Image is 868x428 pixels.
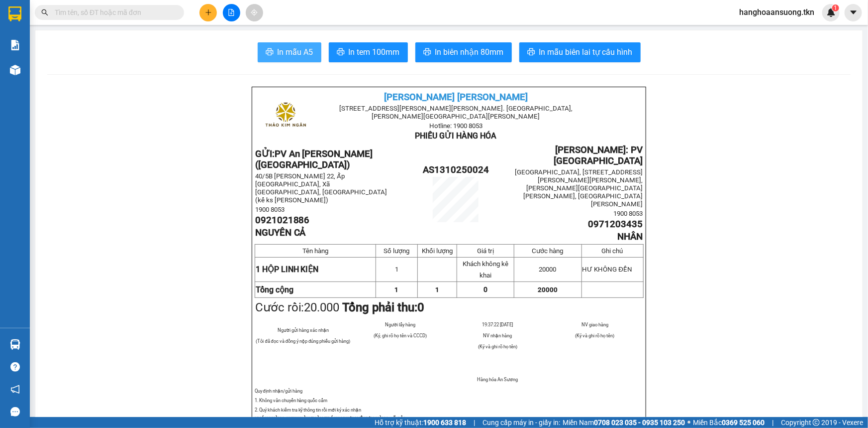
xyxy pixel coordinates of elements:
[423,164,489,175] span: AS1310250024
[539,46,633,58] span: In mẫu biên lai tự cấu hình
[205,9,212,16] span: plus
[255,388,302,394] span: Quy định nhận/gửi hàng
[423,48,431,57] span: printer
[722,419,765,427] strong: 0369 525 060
[10,40,20,50] img: solution-icon
[614,210,643,217] span: 1900 8053
[813,419,820,426] span: copyright
[8,6,21,21] img: logo-vxr
[255,417,406,422] strong: KHÁCH HÀNG CHỊU HOÀN TOÀN TRÁCH NHIỆM VỀ KIỆN HÀNG ĐÃ GỬI
[278,327,329,333] span: Người gửi hàng xác nhận
[581,322,608,327] span: NV giao hàng
[422,247,453,255] span: Khối lượng
[693,417,765,428] span: Miền Bắc
[827,8,836,17] img: icon-new-feature
[256,265,319,274] span: 1 HỘP LINH KIỆN
[594,419,685,427] strong: 0708 023 035 - 0935 103 250
[255,172,387,204] span: 40/5B [PERSON_NAME] 22, Ấp [GEOGRAPHIC_DATA], Xã [GEOGRAPHIC_DATA], [GEOGRAPHIC_DATA] (kế ks [PE...
[483,333,512,338] span: NV nhận hàng
[256,338,351,344] span: (Tôi đã đọc và đồng ý nộp đúng phiếu gửi hàng)
[255,398,328,403] span: 1. Không vân chuyển hàng quốc cấm
[343,300,425,314] strong: Tổng phải thu:
[255,206,285,213] span: 1900 8053
[223,4,240,21] button: file-add
[10,385,20,394] span: notification
[618,231,643,242] span: NHÂN
[482,417,560,428] span: Cung cấp máy in - giấy in:
[532,247,564,255] span: Cước hàng
[10,65,20,75] img: warehouse-icon
[255,148,373,170] strong: GỬI:
[251,9,258,16] span: aim
[395,266,398,273] span: 1
[384,92,528,103] span: [PERSON_NAME] [PERSON_NAME]
[278,46,313,58] span: In mẫu A5
[255,407,362,413] span: 2. Quý khách kiểm tra kỹ thông tin rồi mới ký xác nhận
[527,48,535,57] span: printer
[41,9,48,16] span: search
[394,286,398,293] span: 1
[255,227,306,238] span: NGUYÊN CẢ
[435,46,504,58] span: In biên nhận 80mm
[255,215,310,226] span: 0921021886
[834,4,837,11] span: 1
[588,219,643,230] span: 0971203435
[266,48,274,57] span: printer
[845,4,862,21] button: caret-down
[255,148,373,170] span: PV An [PERSON_NAME] ([GEOGRAPHIC_DATA])
[10,362,20,372] span: question-circle
[602,247,623,255] span: Ghi chú
[329,42,408,62] button: printerIn tem 100mm
[415,42,512,62] button: printerIn biên nhận 80mm
[255,300,425,314] span: Cước rồi:
[246,4,263,21] button: aim
[575,333,614,338] span: (Ký và ghi rõ họ tên)
[418,300,425,314] span: 0
[539,266,557,273] span: 20000
[482,322,513,327] span: 19:37:22 [DATE]
[423,419,466,427] strong: 1900 633 818
[337,48,345,57] span: printer
[554,144,643,166] span: [PERSON_NAME]: PV [GEOGRAPHIC_DATA]
[384,247,409,255] span: Số lượng
[429,122,482,130] span: Hotline: 1900 8053
[519,42,641,62] button: printerIn mẫu biên lai tự cấu hình
[375,417,466,428] span: Hỗ trợ kỹ thuật:
[538,286,558,293] span: 20000
[415,131,497,141] span: PHIẾU GỬI HÀNG HÓA
[483,285,487,293] span: 0
[55,7,172,18] input: Tìm tên, số ĐT hoặc mã đơn
[374,333,427,338] span: (Ký, ghi rõ họ tên và CCCD)
[228,9,235,16] span: file-add
[258,42,321,62] button: printerIn mẫu A5
[10,339,20,350] img: warehouse-icon
[478,344,517,349] span: (Ký và ghi rõ họ tên)
[199,4,217,21] button: plus
[256,285,293,294] strong: Tổng cộng
[435,286,439,293] span: 1
[731,6,822,18] span: hanghoaansuong.tkn
[477,247,494,255] span: Giá trị
[10,407,20,417] span: message
[349,46,400,58] span: In tem 100mm
[687,421,690,425] span: ⚪️
[832,4,839,11] sup: 1
[515,168,643,208] span: [GEOGRAPHIC_DATA], [STREET_ADDRESS][PERSON_NAME][PERSON_NAME], [PERSON_NAME][GEOGRAPHIC_DATA][PER...
[339,105,573,120] span: [STREET_ADDRESS][PERSON_NAME][PERSON_NAME]. [GEOGRAPHIC_DATA], [PERSON_NAME][GEOGRAPHIC_DATA][PER...
[772,417,773,428] span: |
[849,8,858,17] span: caret-down
[304,300,340,314] span: 20.000
[474,417,475,428] span: |
[563,417,685,428] span: Miền Nam
[302,247,328,255] span: Tên hàng
[261,92,310,141] img: logo
[477,377,518,382] span: Hàng hóa An Sương
[582,266,633,273] span: HƯ KHÔNG ĐỀN
[385,322,415,327] span: Người lấy hàng
[463,260,508,279] span: Khách không kê khai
